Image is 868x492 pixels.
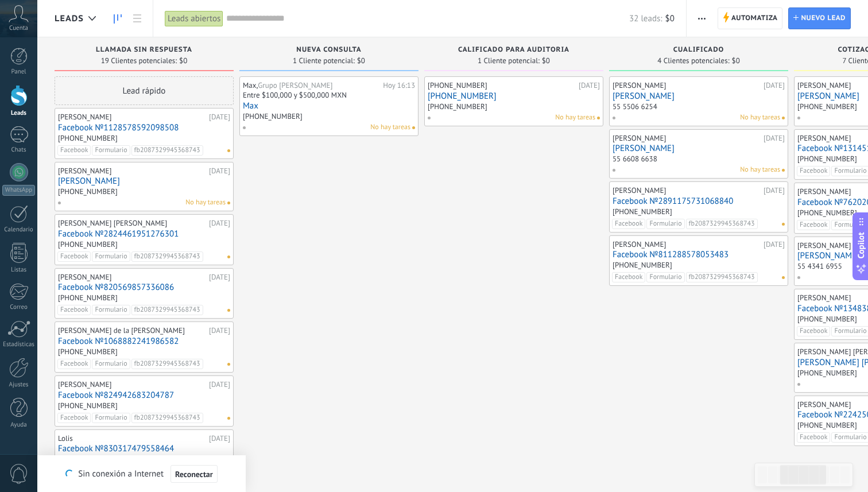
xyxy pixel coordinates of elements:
span: Facebook [612,272,645,282]
a: Leads [108,7,127,30]
div: Listas [2,266,36,274]
div: [PHONE_NUMBER] [797,154,857,164]
a: Facebook №820569857336086 [58,282,230,292]
div: [PHONE_NUMBER] [58,401,118,410]
span: No hay nada asignado [782,223,785,226]
span: 4 Clientes potenciales: [657,57,729,64]
span: Automatiza [731,8,778,29]
div: [PHONE_NUMBER] [243,111,303,121]
div: [PHONE_NUMBER] [797,208,857,218]
div: [PHONE_NUMBER] [797,102,857,111]
span: Formulario [92,251,130,262]
span: 1 Cliente potencial: [293,57,355,64]
span: Leads [55,13,84,24]
span: Facebook [797,326,830,336]
div: Llamada sin respuesta [60,46,228,56]
div: Chats [2,146,36,154]
span: fb2087329945368743 [131,251,203,262]
div: [PHONE_NUMBER] [58,454,118,464]
span: Formulario [92,145,130,156]
div: [PHONE_NUMBER] [58,133,118,143]
button: Más [693,7,710,29]
span: Facebook [797,432,830,443]
span: No hay nada asignado [227,202,230,204]
div: [PERSON_NAME] [PERSON_NAME] [58,219,206,228]
span: Reconectar [175,470,213,478]
div: [PERSON_NAME] [613,81,761,90]
div: 55 6608 6638 [613,154,657,164]
div: [PERSON_NAME] [58,113,206,122]
span: $0 [542,57,550,64]
div: [DATE] [764,81,785,90]
div: [PERSON_NAME] [613,186,761,195]
span: No hay nada asignado [782,276,785,279]
span: Formulario [92,413,130,423]
div: [PERSON_NAME] [613,240,761,249]
span: fb2087329945368743 [686,219,758,229]
span: No hay nada asignado [412,126,415,129]
div: [PHONE_NUMBER] [797,314,857,324]
span: $0 [732,57,740,64]
span: $0 [357,57,365,64]
div: [PHONE_NUMBER] [58,293,118,303]
div: Ayuda [2,421,36,429]
span: fb2087329945368743 [131,413,203,423]
div: [DATE] [764,134,785,143]
a: Max [243,101,415,111]
div: Leads abiertos [165,10,223,27]
div: [DATE] [209,326,230,335]
span: No hay tareas [370,122,410,133]
div: Lolis [58,434,206,443]
span: No hay tareas [185,197,226,208]
span: fb2087329945368743 [131,359,203,369]
div: [DATE] [209,166,230,176]
span: No hay nada asignado [782,169,785,172]
span: Facebook [57,305,91,315]
div: [PERSON_NAME] [58,273,206,282]
span: $0 [665,13,675,24]
a: Automatiza [718,7,783,29]
span: No hay nada asignado [782,117,785,119]
span: Facebook [612,219,645,229]
div: [PHONE_NUMBER] [797,368,857,378]
span: fb2087329945368743 [131,145,203,156]
button: Reconectar [170,465,218,483]
div: [PERSON_NAME] de la [PERSON_NAME] [58,326,206,335]
div: [DATE] [209,273,230,282]
span: Formulario [92,305,130,315]
span: Facebook [797,220,830,230]
div: Ajustes [2,381,36,389]
div: [DATE] [209,434,230,443]
span: 19 Clientes potenciales: [101,57,177,64]
div: 55 4341 6955 [797,261,842,271]
span: No hay tareas [555,113,595,123]
div: Hoy 16:13 [383,81,415,90]
div: Leads [2,110,36,117]
span: No hay tareas [740,165,780,175]
span: $0 [179,57,187,64]
span: No hay nada asignado [227,149,230,152]
div: WhatsApp [2,185,35,196]
span: Formulario [646,219,684,229]
a: Lista [127,7,147,30]
span: Nueva consulta [296,46,361,54]
div: Estadísticas [2,341,36,348]
div: Correo [2,304,36,311]
a: Facebook №2824461951276301 [58,229,230,239]
span: No hay nada asignado [597,117,600,119]
div: [PHONE_NUMBER] [58,239,118,249]
div: Sin conexión a Internet [65,464,217,483]
a: Facebook №811288578053483 [613,250,785,259]
div: [PHONE_NUMBER] [428,81,576,90]
span: Facebook [57,359,91,369]
span: Cuenta [9,25,28,32]
a: [PERSON_NAME] [613,144,785,153]
span: No hay tareas [740,113,780,123]
span: fb2087329945368743 [131,305,203,315]
a: Nuevo lead [788,7,851,29]
span: No hay nada asignado [227,417,230,420]
span: Facebook [797,166,830,176]
div: [DATE] [209,380,230,389]
a: [PERSON_NAME] [58,176,230,186]
span: No hay nada asignado [227,363,230,366]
